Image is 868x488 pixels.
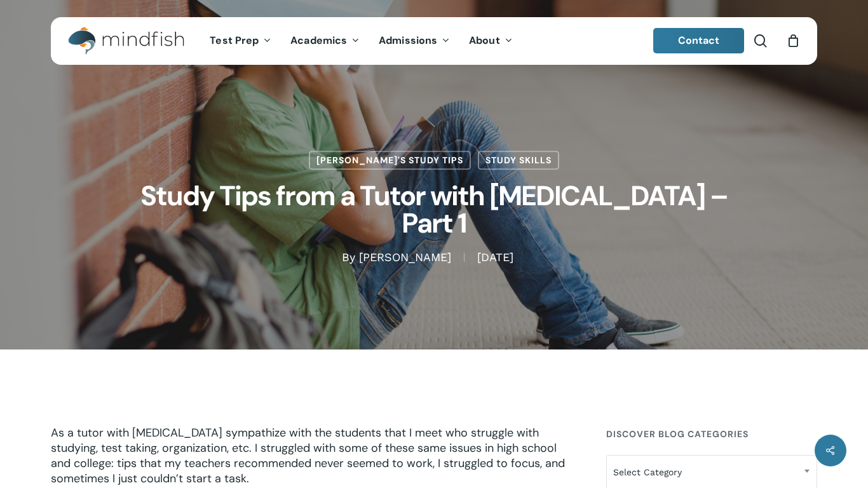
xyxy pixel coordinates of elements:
[653,28,745,53] a: Contact
[200,17,522,65] nav: Main Menu
[51,425,565,486] span: As a tutor with [MEDICAL_DATA] sympathize with the students that I meet who struggle with studyin...
[678,34,720,47] span: Contact
[200,36,281,46] a: Test Prep
[469,34,500,47] span: About
[607,459,817,485] span: Select Category
[290,34,347,47] span: Academics
[464,254,526,262] span: [DATE]
[379,34,437,47] span: Admissions
[51,17,817,65] header: Main Menu
[342,254,355,262] span: By
[359,251,451,264] a: [PERSON_NAME]
[309,151,471,170] a: [PERSON_NAME]'s Study Tips
[606,423,817,445] h4: Discover Blog Categories
[369,36,459,46] a: Admissions
[116,170,752,250] h1: Study Tips from a Tutor with [MEDICAL_DATA] – Part 1
[210,34,259,47] span: Test Prep
[459,36,522,46] a: About
[478,151,559,170] a: Study Skills
[281,36,369,46] a: Academics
